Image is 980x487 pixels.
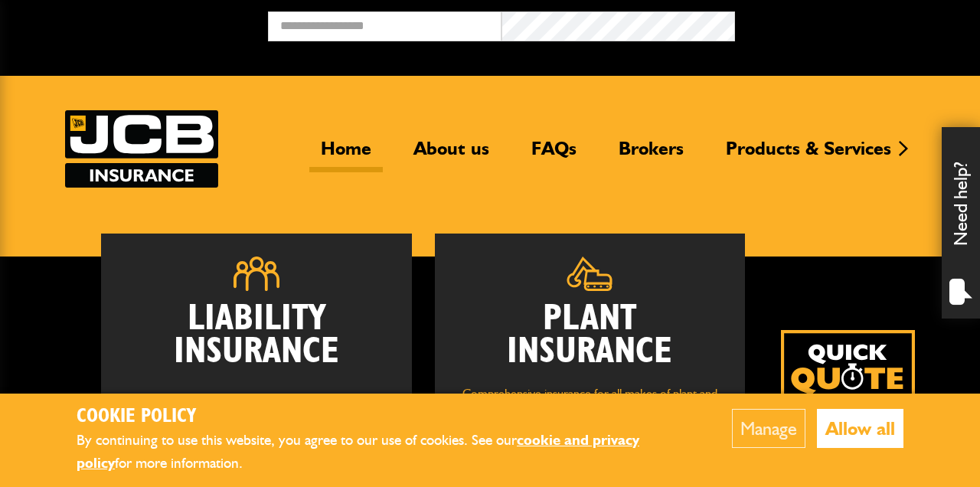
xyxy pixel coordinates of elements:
a: Home [309,137,383,172]
a: FAQs [520,137,588,172]
p: By continuing to use this website, you agree to our use of cookies. See our for more information. [77,429,685,476]
a: Brokers [607,137,695,172]
a: Get your insurance quote isn just 2-minutes [781,330,915,464]
button: Manage [732,409,805,448]
img: JCB Insurance Services logo [65,110,218,188]
h2: Plant Insurance [458,302,723,368]
div: Need help? [942,127,980,319]
h2: Liability Insurance [124,302,389,377]
a: Products & Services [714,137,903,172]
button: Allow all [817,409,903,448]
button: Broker Login [735,11,969,35]
img: Quick Quote [781,330,915,464]
p: Employers' and Public Liability insurance for groundworks, plant hire, light civil engineering, d... [124,392,389,479]
h2: Cookie Policy [77,405,685,429]
a: JCB Insurance Services [65,110,218,188]
p: Comprehensive insurance for all makes of plant and machinery, including owned and hired in equipm... [458,384,723,462]
a: About us [402,137,501,172]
